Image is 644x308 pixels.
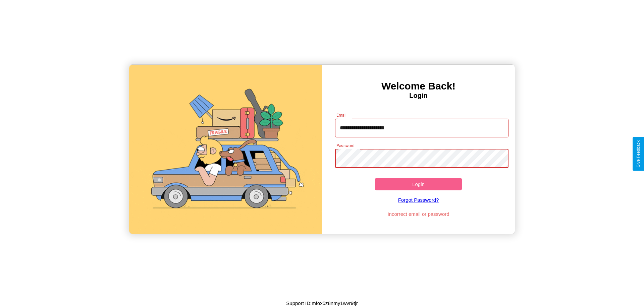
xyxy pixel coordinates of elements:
[322,92,515,100] h4: Login
[332,209,505,219] p: Incorrect email or password
[286,299,358,308] p: Support ID: mfox5z8nmy1wvr9tjr
[336,143,354,148] label: Password
[336,112,347,118] label: Email
[636,140,641,168] div: Give Feedback
[375,178,462,190] button: Login
[332,190,505,209] a: Forgot Password?
[322,80,515,92] h3: Welcome Back!
[129,65,322,234] img: gif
